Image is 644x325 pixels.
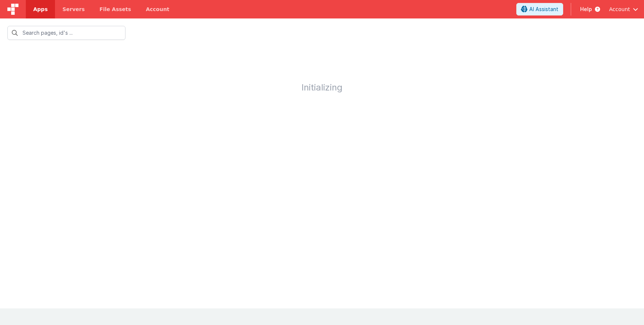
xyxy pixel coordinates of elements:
button: AI Assistant [516,3,563,16]
button: Account [609,6,638,13]
span: Servers [62,6,85,13]
span: Apps [33,6,48,13]
span: File Assets [100,6,131,13]
span: AI Assistant [529,6,558,13]
span: Help [580,6,592,13]
input: Search pages, id's ... [7,26,125,40]
span: Account [609,6,630,13]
